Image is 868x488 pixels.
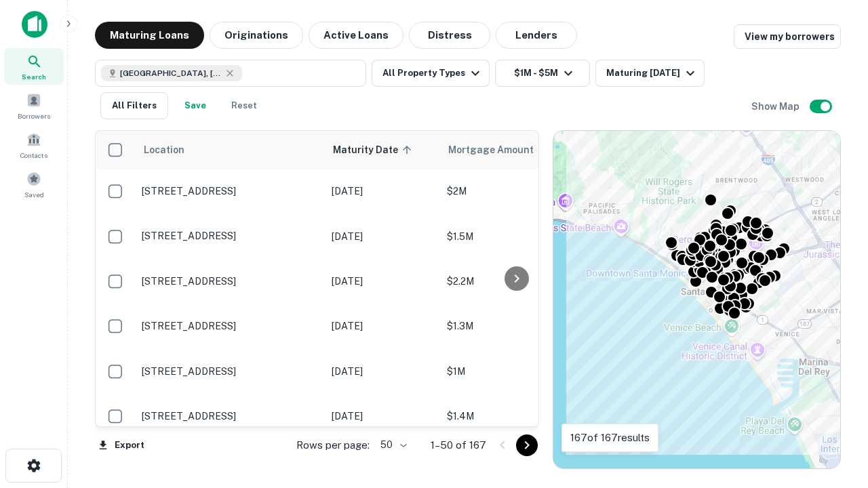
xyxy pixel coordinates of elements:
p: $1M [447,364,583,379]
p: $2.2M [447,274,583,289]
button: Reset [222,92,266,119]
span: Search [22,71,46,82]
button: Export [95,435,148,455]
a: Search [4,48,64,85]
button: [GEOGRAPHIC_DATA], [GEOGRAPHIC_DATA], [GEOGRAPHIC_DATA] [95,60,366,87]
button: Save your search to get updates of matches that match your search criteria. [174,92,217,119]
p: [STREET_ADDRESS] [142,365,318,378]
p: [DATE] [332,364,433,379]
p: $1.5M [447,229,583,244]
p: [STREET_ADDRESS] [142,320,318,332]
p: [DATE] [332,319,433,333]
button: Maturing [DATE] [595,60,705,87]
button: Distress [409,22,490,49]
p: 167 of 167 results [570,430,650,446]
button: $1M - $5M [495,60,590,87]
a: Contacts [4,127,64,163]
p: [DATE] [332,229,433,244]
div: 50 [375,435,409,455]
p: $1.3M [447,319,583,333]
p: $2M [447,184,583,199]
span: Borrowers [18,110,50,121]
a: View my borrowers [734,24,841,49]
button: Go to next page [516,434,538,456]
p: $1.4M [447,409,583,424]
button: All Filters [100,92,168,119]
p: [STREET_ADDRESS] [142,410,318,422]
p: [STREET_ADDRESS] [142,185,318,197]
span: Maturity Date [333,142,416,158]
span: [GEOGRAPHIC_DATA], [GEOGRAPHIC_DATA], [GEOGRAPHIC_DATA] [120,67,222,79]
a: Saved [4,166,64,203]
p: [DATE] [332,184,433,199]
button: Active Loans [309,22,403,49]
th: Location [135,131,325,169]
h6: Show Map [751,99,802,114]
iframe: Chat Widget [800,380,868,445]
span: Saved [24,189,44,200]
th: Maturity Date [325,131,440,169]
button: Lenders [496,22,577,49]
span: Location [143,142,184,158]
button: Originations [210,22,303,49]
img: capitalize-icon.png [22,11,47,38]
p: [STREET_ADDRESS] [142,230,318,242]
button: All Property Types [372,60,490,87]
div: Maturing [DATE] [606,65,698,81]
div: 0 0 [553,131,840,468]
p: [DATE] [332,409,433,424]
p: [DATE] [332,274,433,289]
a: Borrowers [4,87,64,124]
p: Rows per page: [296,437,370,453]
th: Mortgage Amount [440,131,589,169]
button: Maturing Loans [95,22,204,49]
p: [STREET_ADDRESS] [142,275,318,287]
span: Mortgage Amount [448,142,551,158]
span: Contacts [20,150,47,161]
p: 1–50 of 167 [431,437,486,453]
